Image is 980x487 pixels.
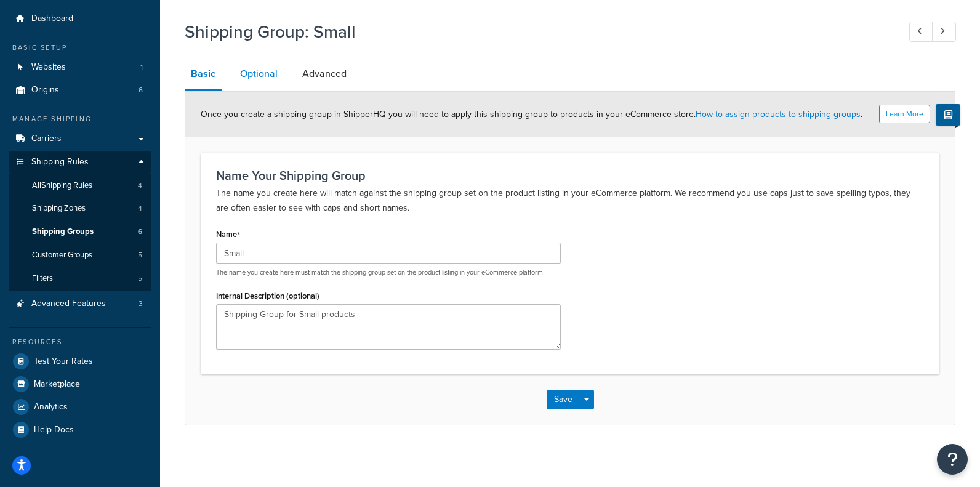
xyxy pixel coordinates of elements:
span: 3 [139,299,143,309]
span: Carriers [31,134,62,144]
a: Carriers [9,127,151,150]
li: Filters [9,267,151,290]
a: How to assign products to shipping groups [696,108,861,121]
a: Basic [185,59,222,91]
button: Open Resource Center [937,444,968,475]
span: Shipping Groups [32,227,94,237]
a: Customer Groups5 [9,244,151,267]
p: The name you create here will match against the shipping group set on the product listing in your... [216,186,924,215]
button: Show Help Docs [936,104,960,126]
a: Advanced [296,59,353,89]
span: All Shipping Rules [32,180,92,191]
span: Shipping Zones [32,203,86,214]
span: 6 [138,227,142,237]
a: Test Your Rates [9,350,151,372]
a: Next Record [932,22,956,42]
a: Optional [234,59,284,89]
a: Filters5 [9,267,151,290]
li: Origins [9,79,151,102]
a: Analytics [9,396,151,418]
span: 4 [138,203,142,214]
span: Help Docs [34,425,74,435]
div: Resources [9,337,151,347]
span: Customer Groups [32,250,92,260]
span: Filters [32,273,53,284]
button: Save [547,390,580,409]
button: Learn More [879,105,930,123]
span: 5 [138,250,142,260]
li: Shipping Zones [9,197,151,220]
a: Websites1 [9,56,151,79]
a: Previous Record [909,22,933,42]
span: Shipping Rules [31,157,89,167]
div: Basic Setup [9,42,151,53]
h3: Name Your Shipping Group [216,169,924,182]
span: 6 [139,85,143,95]
li: Customer Groups [9,244,151,267]
a: Shipping Rules [9,151,151,174]
label: Name [216,230,240,239]
label: Internal Description (optional) [216,291,319,300]
p: The name you create here must match the shipping group set on the product listing in your eCommer... [216,268,561,277]
a: Shipping Zones4 [9,197,151,220]
li: Advanced Features [9,292,151,315]
span: 1 [140,62,143,73]
span: Advanced Features [31,299,106,309]
span: Test Your Rates [34,356,93,367]
span: Analytics [34,402,68,413]
a: Origins6 [9,79,151,102]
textarea: Shipping Group for Small products [216,304,561,350]
a: Help Docs [9,419,151,441]
div: Manage Shipping [9,114,151,124]
span: Marketplace [34,379,80,390]
li: Websites [9,56,151,79]
a: Advanced Features3 [9,292,151,315]
h1: Shipping Group: Small [185,20,886,44]
span: Origins [31,85,59,95]
span: Websites [31,62,66,73]
a: Marketplace [9,373,151,395]
a: Shipping Groups6 [9,220,151,243]
li: Shipping Groups [9,220,151,243]
span: Dashboard [31,14,73,24]
span: Once you create a shipping group in ShipperHQ you will need to apply this shipping group to produ... [201,108,862,121]
a: Dashboard [9,7,151,30]
span: 4 [138,180,142,191]
li: Shipping Rules [9,151,151,291]
span: 5 [138,273,142,284]
a: AllShipping Rules4 [9,174,151,197]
